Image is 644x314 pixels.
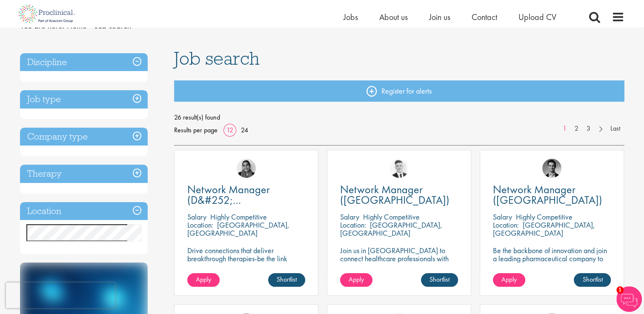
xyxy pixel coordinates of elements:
[20,165,148,183] h3: Therapy
[582,124,595,134] a: 3
[174,80,624,102] a: Register for alerts
[429,11,450,23] a: Join us
[20,128,148,146] h3: Company type
[518,11,556,23] a: Upload CV
[187,184,305,206] a: Network Manager (D&#252;[GEOGRAPHIC_DATA])
[363,212,420,222] p: Highly Competitive
[20,53,148,71] h3: Discipline
[340,220,442,238] p: [GEOGRAPHIC_DATA], [GEOGRAPHIC_DATA]
[340,246,458,279] p: Join us in [GEOGRAPHIC_DATA] to connect healthcare professionals with breakthrough therapies and ...
[340,184,458,206] a: Network Manager ([GEOGRAPHIC_DATA])
[349,275,364,284] span: Apply
[237,159,256,178] img: Anjali Parbhu
[606,124,624,134] a: Last
[340,220,366,230] span: Location:
[174,111,624,124] span: 26 result(s) found
[174,124,218,137] span: Results per page
[340,182,449,207] span: Network Manager ([GEOGRAPHIC_DATA])
[493,273,525,287] a: Apply
[238,126,251,134] a: 24
[542,159,561,178] img: Max Slevogt
[340,273,372,287] a: Apply
[379,11,408,23] a: About us
[570,124,583,134] a: 2
[196,275,211,284] span: Apply
[210,212,267,222] p: Highly Competitive
[558,124,571,134] a: 1
[187,220,289,238] p: [GEOGRAPHIC_DATA], [GEOGRAPHIC_DATA]
[616,286,642,312] img: Chatbot
[187,220,213,230] span: Location:
[493,212,512,222] span: Salary
[187,273,220,287] a: Apply
[20,90,148,108] h3: Job type
[493,220,519,230] span: Location:
[6,283,115,308] iframe: reCAPTCHA
[493,184,611,206] a: Network Manager ([GEOGRAPHIC_DATA])
[187,212,206,222] span: Salary
[516,212,572,222] p: Highly Competitive
[187,246,305,279] p: Drive connections that deliver breakthrough therapies-be the link between innovation and impact i...
[574,273,611,287] a: Shortlist
[187,182,293,218] span: Network Manager (D&#252;[GEOGRAPHIC_DATA])
[472,11,497,23] a: Contact
[174,47,260,70] span: Job search
[20,202,148,220] h3: Location
[389,159,409,178] img: Nicolas Daniel
[493,182,602,207] span: Network Manager ([GEOGRAPHIC_DATA])
[340,212,359,222] span: Salary
[268,273,305,287] a: Shortlist
[343,11,358,23] a: Jobs
[493,220,595,238] p: [GEOGRAPHIC_DATA], [GEOGRAPHIC_DATA]
[223,126,236,134] a: 12
[616,286,624,294] span: 1
[501,275,517,284] span: Apply
[493,246,611,279] p: Be the backbone of innovation and join a leading pharmaceutical company to help keep life-changin...
[421,273,458,287] a: Shortlist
